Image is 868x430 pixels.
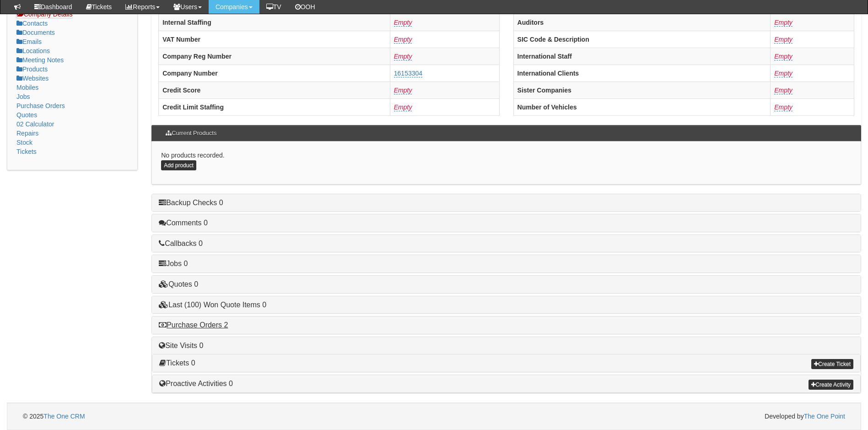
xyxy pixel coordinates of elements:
a: Add product [161,160,196,170]
th: Company Number [159,65,390,82]
a: Empty [774,36,793,44]
th: VAT Number [159,31,390,48]
a: Mobiles [16,84,38,91]
th: International Clients [513,65,771,82]
a: Purchase Orders [16,102,65,109]
th: Credit Limit Staffing [159,98,390,115]
a: Tickets [16,148,37,155]
a: Quotes [16,111,37,119]
a: Create Activity [809,380,853,390]
a: Repairs [16,130,38,137]
a: Jobs [16,93,30,100]
th: Credit Score [159,82,390,98]
a: Callbacks 0 [159,239,203,247]
a: Stock [16,139,32,146]
a: Empty [774,87,793,94]
a: Empty [394,19,412,27]
a: Site Visits 0 [159,342,203,349]
div: No products recorded. [151,142,861,184]
th: Sister Companies [513,82,771,98]
a: Jobs 0 [159,260,188,267]
a: Quotes 0 [159,280,198,288]
a: Empty [774,19,793,27]
th: Auditors [513,14,771,31]
th: Company Reg Number [159,48,390,65]
th: Number of Vehicles [513,98,771,115]
a: Empty [774,103,793,111]
a: Tickets 0 [159,359,195,367]
a: Empty [394,36,412,44]
a: Purchase Orders 2 [159,321,228,329]
a: Emails [16,38,42,45]
a: Documents [16,29,55,36]
a: Products [16,65,48,73]
a: Company Details [16,10,73,18]
span: © 2025 [23,413,85,420]
a: Empty [394,103,412,111]
a: Empty [394,53,412,60]
a: Meeting Notes [16,56,64,64]
a: The One Point [804,413,845,420]
th: International Staff [513,48,771,65]
a: Proactive Activities 0 [159,380,233,387]
a: Backup Checks 0 [159,199,223,207]
a: Comments 0 [159,219,208,227]
a: 16153304 [394,70,422,77]
a: Create Ticket [811,359,853,369]
a: Empty [394,87,412,94]
a: Websites [16,75,49,82]
a: Locations [16,47,50,54]
th: SIC Code & Description [513,31,771,48]
h3: Current Products [161,125,221,141]
a: Last (100) Won Quote Items 0 [159,301,266,309]
a: 02 Calculator [16,120,54,128]
span: Developed by [765,412,845,421]
a: The One CRM [43,413,85,420]
th: Internal Staffing [159,14,390,31]
a: Empty [774,70,793,77]
a: Empty [774,53,793,60]
a: Contacts [16,20,48,27]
